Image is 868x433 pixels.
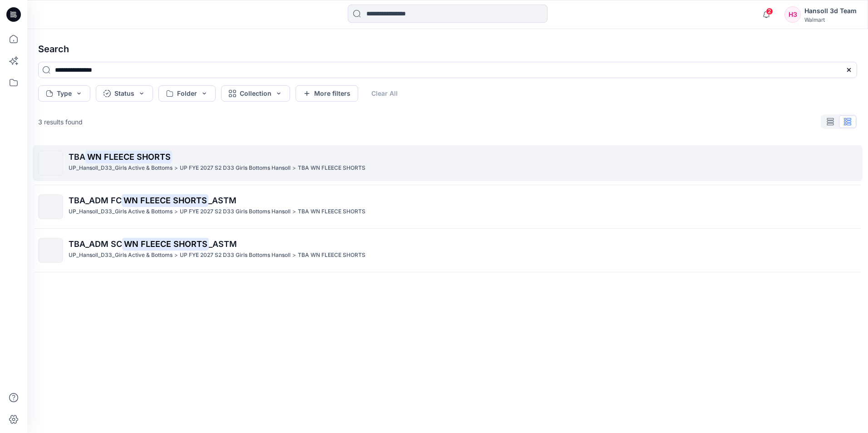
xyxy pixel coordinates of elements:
[96,85,153,102] button: Status
[766,8,773,15] span: 2
[298,163,365,173] p: TBA WN FLEECE SHORTS
[174,163,178,173] p: >
[208,196,237,205] span: _ASTM
[180,251,291,260] p: UP FYE 2027 S2 D33 Girls Bottoms Hansoll
[292,163,296,173] p: >
[209,239,237,249] span: _ASTM
[69,251,173,260] p: UP_Hansoll_D33_Girls Active & Bottoms
[174,207,178,216] p: >
[298,207,365,216] p: TBA WN FLEECE SHORTS
[69,207,173,216] p: UP_Hansoll_D33_Girls Active & Bottoms
[296,85,358,102] button: More filters
[69,163,173,173] p: UP_Hansoll_D33_Girls Active & Bottoms
[804,5,857,16] div: Hansoll 3d Team
[85,150,172,163] mark: WN FLEECE SHORTS
[69,239,122,249] span: TBA_ADM SC
[174,251,178,260] p: >
[38,117,83,127] p: 3 results found
[292,207,296,216] p: >
[180,163,291,173] p: UP FYE 2027 S2 D33 Girls Bottoms Hansoll
[33,145,863,181] a: TBAWN FLEECE SHORTSUP_Hansoll_D33_Girls Active & Bottoms>UP FYE 2027 S2 D33 Girls Bottoms Hansoll...
[158,85,216,102] button: Folder
[784,6,801,23] div: H3
[31,36,864,62] h4: Search
[122,194,208,207] mark: WN FLEECE SHORTS
[122,237,209,250] mark: WN FLEECE SHORTS
[69,152,85,162] span: TBA
[804,16,857,23] div: Walmart
[38,85,90,102] button: Type
[69,196,122,205] span: TBA_ADM FC
[298,251,365,260] p: TBA WN FLEECE SHORTS
[180,207,291,216] p: UP FYE 2027 S2 D33 Girls Bottoms Hansoll
[292,251,296,260] p: >
[33,232,863,268] a: TBA_ADM SCWN FLEECE SHORTS_ASTMUP_Hansoll_D33_Girls Active & Bottoms>UP FYE 2027 S2 D33 Girls Bot...
[221,85,290,102] button: Collection
[33,189,863,225] a: TBA_ADM FCWN FLEECE SHORTS_ASTMUP_Hansoll_D33_Girls Active & Bottoms>UP FYE 2027 S2 D33 Girls Bot...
